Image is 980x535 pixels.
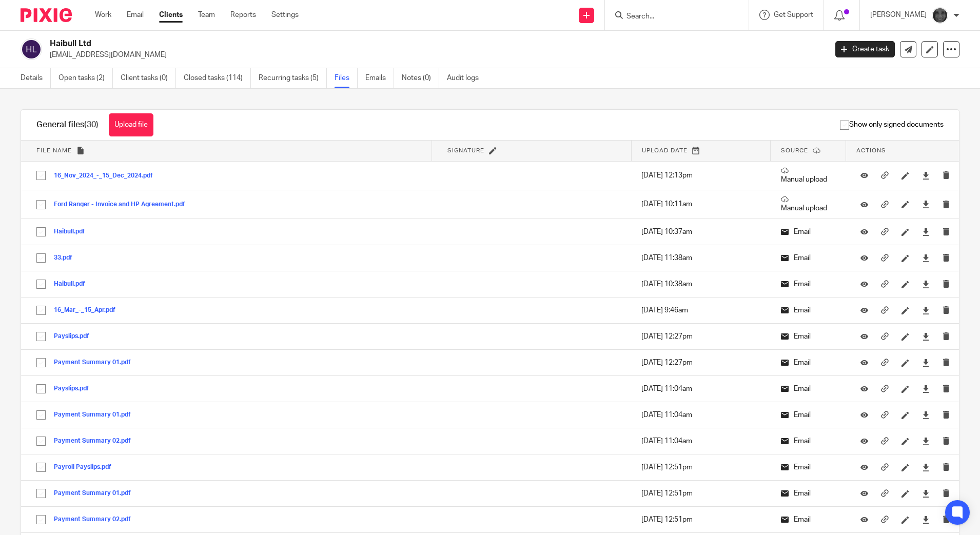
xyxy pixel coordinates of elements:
p: [EMAIL_ADDRESS][DOMAIN_NAME] [50,50,820,60]
p: [DATE] 12:27pm [641,331,760,342]
a: Download [922,488,930,499]
p: Manual upload [781,195,836,213]
input: Select [31,327,51,346]
input: Search [625,12,718,22]
input: Select [31,222,51,242]
button: Payment Summary 01.pdf [54,490,139,497]
p: Manual upload [781,167,836,185]
input: Select [31,431,51,451]
span: (30) [84,121,99,129]
input: Select [31,301,51,320]
a: Recurring tasks (5) [259,68,327,88]
p: [DATE] 12:27pm [641,358,760,368]
a: Download [922,331,930,342]
button: Payment Summary 01.pdf [54,411,139,419]
p: [PERSON_NAME] [870,10,927,20]
img: Pixie [21,8,72,22]
a: Work [95,10,111,20]
p: [DATE] 10:11am [641,199,760,209]
p: Email [781,358,836,368]
button: Ford Ranger - Invoice and HP Agreement.pdf [54,201,193,208]
a: Download [922,279,930,289]
a: Emails [365,68,394,88]
input: Select [31,405,51,425]
a: Team [198,10,215,20]
button: 16_Mar_-_15_Apr.pdf [54,307,123,314]
a: Download [922,514,930,525]
a: Download [922,253,930,263]
a: Download [922,410,930,420]
p: Email [781,462,836,472]
span: Get Support [774,11,813,18]
input: Select [31,379,51,399]
input: Select [31,248,51,268]
h2: Haibull Ltd [50,38,666,49]
a: Closed tasks (114) [184,68,251,88]
button: Payslips.pdf [54,333,97,340]
button: 16_Nov_2024_-_15_Dec_2024.pdf [54,172,161,180]
p: [DATE] 11:04am [641,410,760,420]
p: [DATE] 10:38am [641,279,760,289]
button: Haibull.pdf [54,281,93,288]
input: Select [31,458,51,477]
p: [DATE] 11:04am [641,436,760,446]
span: Show only signed documents [840,120,944,130]
button: Payslips.pdf [54,385,97,392]
a: Download [922,305,930,315]
a: Download [922,199,930,209]
a: Open tasks (2) [58,68,113,88]
p: [DATE] 9:46am [641,305,760,315]
span: Source [781,148,808,153]
p: Email [781,384,836,394]
a: Notes (0) [402,68,439,88]
p: Email [781,514,836,525]
input: Select [31,166,51,185]
input: Select [31,195,51,214]
button: Haibull.pdf [54,228,93,235]
a: Download [922,384,930,394]
p: [DATE] 12:51pm [641,488,760,499]
input: Select [31,353,51,372]
p: Email [781,253,836,263]
button: 33.pdf [54,254,80,262]
input: Select [31,484,51,503]
button: Upload file [109,113,153,136]
input: Select [31,510,51,529]
a: Settings [271,10,299,20]
a: Details [21,68,51,88]
img: Snapchat-1387757528.jpg [932,7,948,24]
p: [DATE] 10:37am [641,227,760,237]
a: Clients [159,10,183,20]
span: Actions [856,148,886,153]
p: Email [781,436,836,446]
a: Download [922,358,930,368]
a: Reports [230,10,256,20]
button: Payment Summary 01.pdf [54,359,139,366]
button: Payroll Payslips.pdf [54,464,119,471]
span: File name [36,148,72,153]
span: Upload date [642,148,688,153]
p: Email [781,279,836,289]
a: Download [922,436,930,446]
a: Client tasks (0) [121,68,176,88]
a: Files [335,68,358,88]
a: Download [922,170,930,181]
h1: General files [36,120,99,130]
p: Email [781,331,836,342]
a: Download [922,462,930,472]
p: [DATE] 12:51pm [641,514,760,525]
p: [DATE] 11:04am [641,384,760,394]
p: Email [781,227,836,237]
img: svg%3E [21,38,42,60]
span: Signature [447,148,484,153]
a: Audit logs [447,68,486,88]
a: Email [127,10,144,20]
p: Email [781,305,836,315]
input: Select [31,274,51,294]
button: Payment Summary 02.pdf [54,438,139,445]
p: [DATE] 11:38am [641,253,760,263]
a: Create task [835,41,895,57]
a: Download [922,227,930,237]
p: Email [781,488,836,499]
p: Email [781,410,836,420]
